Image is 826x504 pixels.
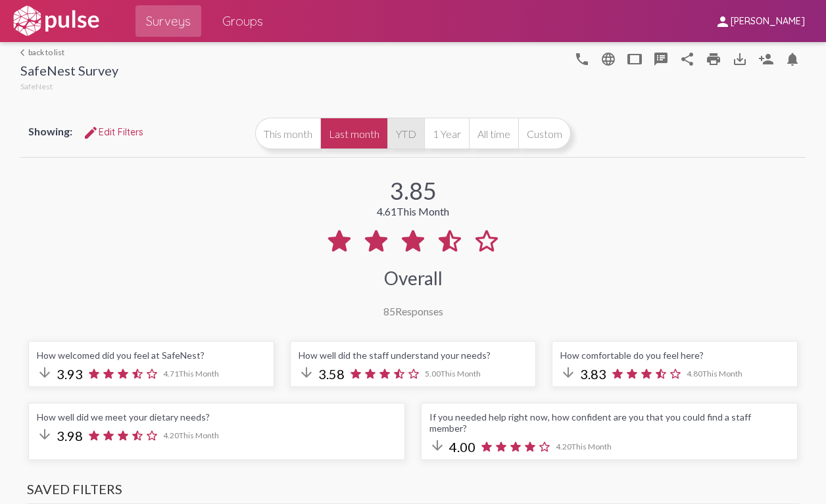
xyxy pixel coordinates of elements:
[702,369,742,378] span: This Month
[687,369,742,378] span: 4.80
[753,45,779,72] button: Person
[37,426,53,442] mat-icon: arrow_downward
[83,126,143,138] span: Edit Filters
[384,267,443,289] div: Overall
[779,45,806,72] button: Bell
[387,118,424,149] button: YTD
[441,369,481,378] span: This Month
[11,5,101,37] img: white-logo.svg
[318,366,345,382] span: 3.58
[163,430,219,440] span: 4.20
[595,45,621,72] button: language
[600,51,616,67] mat-icon: language
[653,51,669,67] mat-icon: speaker_notes
[556,442,612,451] span: 4.20
[377,205,449,218] div: 4.61
[383,305,443,317] div: Responses
[560,365,576,380] mat-icon: arrow_downward
[704,9,815,33] button: [PERSON_NAME]
[255,118,320,149] button: This month
[179,369,219,378] span: This Month
[518,118,571,149] button: Custom
[785,51,800,67] mat-icon: Bell
[429,438,445,453] mat-icon: arrow_downward
[299,365,314,380] mat-icon: arrow_downward
[390,176,437,205] div: 3.85
[700,45,727,72] a: print
[758,51,774,67] mat-icon: Person
[560,350,789,361] div: How comfortable do you feel here?
[727,45,753,72] button: Download
[469,118,518,149] button: All time
[429,411,789,434] div: If you needed help right now, how confident are you that you could find a staff member?
[27,481,798,504] h3: Saved Filters
[397,205,449,218] span: This Month
[222,9,263,33] span: Groups
[57,366,83,382] span: 3.93
[20,62,118,81] div: SafeNest Survey
[37,350,266,361] div: How welcomed did you feel at SafeNest?
[425,369,481,378] span: 5.00
[163,369,219,378] span: 4.71
[679,51,695,67] mat-icon: Share
[732,51,748,67] mat-icon: Download
[299,350,527,361] div: How well did the staff understand your needs?
[320,118,387,149] button: Last month
[20,47,118,57] a: back to list
[715,14,731,30] mat-icon: person
[580,366,606,382] span: 3.83
[20,49,28,57] mat-icon: arrow_back_ios
[424,118,469,149] button: 1 Year
[731,16,805,28] span: [PERSON_NAME]
[20,81,53,91] span: SafeNest
[28,125,72,137] span: Showing:
[83,125,99,141] mat-icon: Edit Filters
[621,45,648,72] button: tablet
[383,305,395,317] span: 85
[135,5,201,37] a: Surveys
[569,45,595,72] button: language
[146,9,191,33] span: Surveys
[37,411,397,423] div: How well did we meet your dietary needs?
[674,45,700,72] button: Share
[706,51,721,67] mat-icon: print
[574,51,590,67] mat-icon: language
[449,439,475,455] span: 4.00
[627,51,643,67] mat-icon: tablet
[571,442,612,451] span: This Month
[179,430,219,440] span: This Month
[57,428,83,444] span: 3.98
[72,120,154,144] button: Edit FiltersEdit Filters
[37,365,53,380] mat-icon: arrow_downward
[212,5,274,37] a: Groups
[648,45,674,72] button: speaker_notes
